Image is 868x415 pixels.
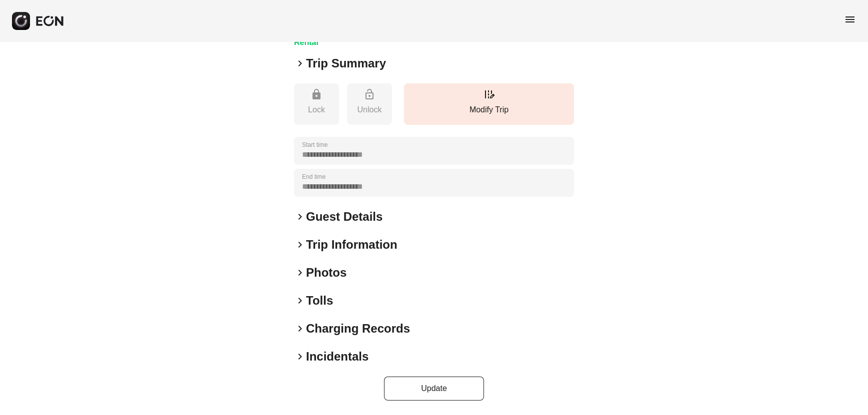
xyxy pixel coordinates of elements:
p: Modify Trip [409,104,569,116]
h2: Trip Information [306,237,397,253]
span: keyboard_arrow_right [294,295,306,307]
span: keyboard_arrow_right [294,267,306,279]
span: keyboard_arrow_right [294,239,306,251]
h2: Charging Records [306,321,410,337]
h2: Photos [306,265,346,281]
h2: Incidentals [306,349,368,365]
span: keyboard_arrow_right [294,351,306,363]
span: keyboard_arrow_right [294,211,306,223]
h2: Guest Details [306,209,382,225]
button: Update [384,377,484,401]
span: keyboard_arrow_right [294,323,306,335]
button: Modify Trip [404,83,574,125]
span: edit_road [483,88,495,100]
h2: Tolls [306,293,333,309]
span: menu [844,13,856,25]
span: keyboard_arrow_right [294,57,306,69]
h3: Rental [294,36,394,48]
h2: Trip Summary [306,55,386,71]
